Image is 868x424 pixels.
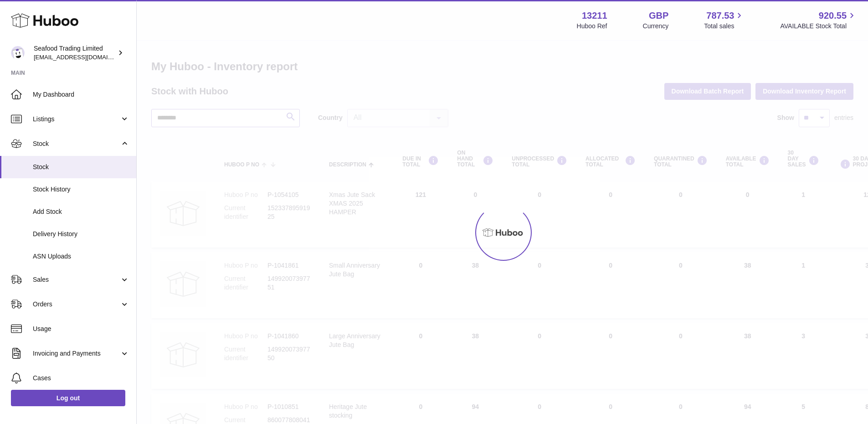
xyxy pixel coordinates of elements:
[819,10,847,22] span: 920.55
[33,185,129,194] span: Stock History
[780,10,857,31] a: 920.55 AVAILABLE Stock Total
[33,374,129,383] span: Cases
[34,44,116,62] div: Seafood Trading Limited
[33,163,129,171] span: Stock
[33,207,129,216] span: Add Stock
[33,230,129,238] span: Delivery History
[34,53,134,61] span: [EMAIL_ADDRESS][DOMAIN_NAME]
[33,275,120,284] span: Sales
[11,390,125,406] a: Log out
[33,325,129,333] span: Usage
[577,22,607,31] div: Huboo Ref
[582,10,607,22] strong: 13211
[649,10,668,22] strong: GBP
[33,252,129,261] span: ASN Uploads
[33,300,120,309] span: Orders
[704,22,745,31] span: Total sales
[33,115,120,124] span: Listings
[643,22,669,31] div: Currency
[33,90,129,99] span: My Dashboard
[11,46,25,60] img: online@rickstein.com
[33,140,120,148] span: Stock
[706,10,734,22] span: 787.53
[704,10,745,31] a: 787.53 Total sales
[780,22,857,31] span: AVAILABLE Stock Total
[33,349,120,358] span: Invoicing and Payments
